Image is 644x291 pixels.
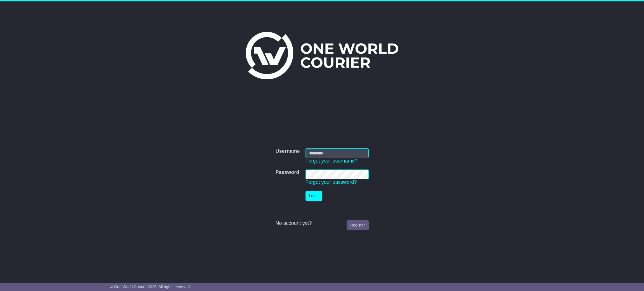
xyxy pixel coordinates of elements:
[306,158,358,164] a: Forgot your username?
[347,220,368,230] a: Register
[275,170,299,176] label: Password
[275,220,368,226] div: No account yet?
[275,148,300,154] label: Username
[246,32,398,79] img: One World
[306,191,322,201] button: Login
[110,285,191,289] span: © One World Courier 2025. All rights reserved.
[306,179,357,185] a: Forgot your password?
